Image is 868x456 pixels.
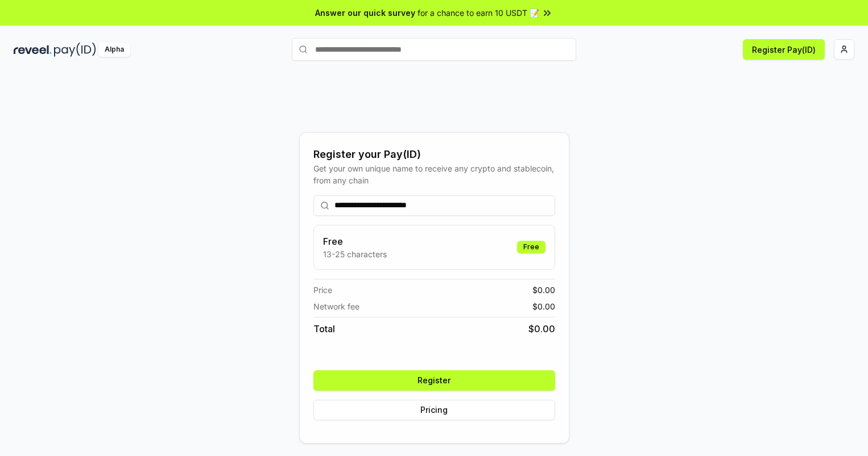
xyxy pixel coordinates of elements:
[98,43,130,57] div: Alpha
[532,300,555,312] span: $ 0.00
[517,241,545,253] div: Free
[418,7,539,19] span: for a chance to earn 10 USDT 📝
[743,39,825,60] button: Register Pay(ID)
[528,322,555,336] span: $ 0.00
[313,370,555,391] button: Register
[323,235,387,248] h3: Free
[313,284,332,296] span: Price
[313,300,359,312] span: Network fee
[315,7,415,19] span: Answer our quick survey
[313,322,335,336] span: Total
[532,284,555,296] span: $ 0.00
[14,43,52,57] img: reveel_dark
[323,248,387,260] p: 13-25 characters
[313,147,555,162] div: Register your Pay(ID)
[313,162,555,186] div: Get your own unique name to receive any crypto and stablecoin, from any chain
[313,400,555,420] button: Pricing
[54,43,96,57] img: pay_id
